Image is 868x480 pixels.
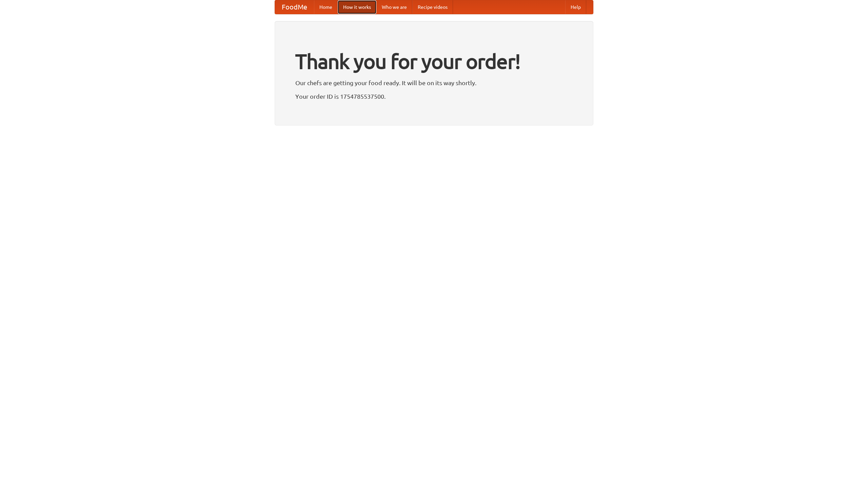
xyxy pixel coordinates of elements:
[275,0,314,14] a: FoodMe
[314,0,338,14] a: Home
[338,0,376,14] a: How it works
[295,91,573,101] p: Your order ID is 1754785537500.
[565,0,586,14] a: Help
[412,0,453,14] a: Recipe videos
[376,0,412,14] a: Who we are
[295,78,573,88] p: Our chefs are getting your food ready. It will be on its way shortly.
[295,45,573,78] h1: Thank you for your order!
